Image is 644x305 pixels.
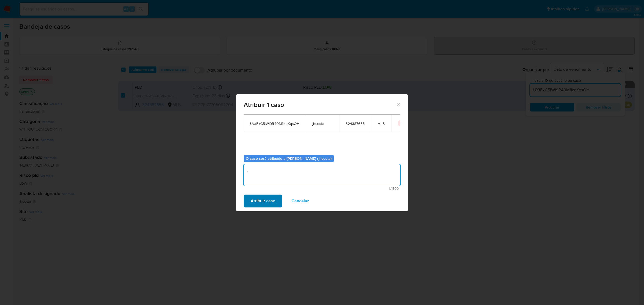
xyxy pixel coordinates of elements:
span: MLB [378,121,385,126]
button: icon-button [398,120,404,127]
div: assign-modal [236,94,408,211]
span: 324387655 [346,121,365,126]
button: Fechar a janela [396,102,401,107]
span: Atribuir caso [251,195,275,207]
span: UXfFxC5lWi9R40MflxqKqsQH [250,121,299,126]
span: jhcosta [312,121,333,126]
span: Cancelar [291,195,309,207]
textarea: . [244,164,400,186]
b: O caso será atribuído a [PERSON_NAME] (jhcosta) [246,156,332,161]
span: Máximo 500 caracteres [245,187,399,190]
span: Atribuir 1 caso [244,102,396,108]
button: Cancelar [284,195,316,207]
button: Atribuir caso [244,195,282,207]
